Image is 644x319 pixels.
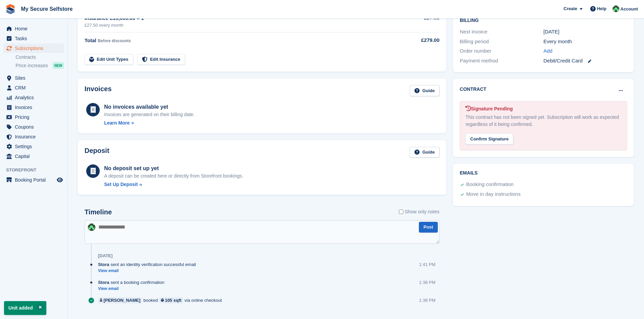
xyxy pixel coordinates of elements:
[399,208,439,215] label: Show only notes
[104,103,195,111] div: No invoices available yet
[15,83,55,92] span: CRM
[399,208,403,215] input: Show only notes
[104,119,129,127] div: Learn More
[3,175,64,185] a: menu
[466,105,621,112] div: Signature Pending
[466,132,513,137] a: Confirm Signature
[385,36,439,44] div: £279.00
[5,4,16,14] img: stora-icon-8386f47178a22dfd0bd8f6a31ec36ba5ce8667c1dd55bd0f319d3a0aa187defe.svg
[104,181,243,188] a: Set Up Deposit
[419,297,435,303] div: 1:38 PM
[15,152,55,161] span: Capital
[460,28,543,36] div: Next invoice
[104,181,138,188] div: Set Up Deposit
[460,57,543,65] div: Payment method
[15,73,55,83] span: Sites
[544,28,627,36] div: [DATE]
[3,83,64,92] a: menu
[137,54,185,65] a: Edit Insurance
[3,122,64,132] a: menu
[460,17,627,23] h2: Billing
[56,176,64,184] a: Preview store
[3,103,64,112] a: menu
[3,34,64,43] a: menu
[98,279,168,286] div: sent a booking confirmation
[3,152,64,161] a: menu
[385,10,439,32] td: £27.50
[419,222,438,233] button: Post
[15,142,55,151] span: Settings
[85,22,385,29] div: £27.50 every month
[4,301,46,315] p: Unit added
[165,297,182,303] div: 105 sqft
[3,112,64,122] a: menu
[15,24,55,33] span: Home
[85,54,133,65] a: Edit Unit Types
[3,24,64,33] a: menu
[98,297,142,303] a: [PERSON_NAME]
[3,142,64,151] a: menu
[613,5,619,12] img: Greg Allsopp
[85,85,112,96] h2: Invoices
[104,119,195,127] a: Learn More
[3,132,64,141] a: menu
[597,5,606,12] span: Help
[103,297,140,303] div: [PERSON_NAME]
[460,86,486,93] h2: Contract
[3,44,64,53] a: menu
[466,190,521,198] div: Move in day instructions
[16,54,64,60] a: Contracts
[410,147,439,158] a: Guide
[98,253,113,259] div: [DATE]
[564,5,577,12] span: Create
[98,261,109,268] span: Stora
[98,261,199,268] div: sent an identity verification successful email
[466,114,621,128] div: This contract has not been signed yet. Subscription will work as expected regardless of it being ...
[85,208,112,216] h2: Timeline
[544,47,553,55] a: Add
[16,62,48,69] span: Price increases
[3,73,64,83] a: menu
[53,62,64,69] div: NEW
[18,3,75,15] a: My Secure Selfstore
[460,38,543,46] div: Billing period
[466,181,514,189] div: Booking confirmation
[98,38,131,43] span: Before discounts
[15,44,55,53] span: Subscriptions
[16,62,64,69] a: Price increases NEW
[104,172,243,180] p: A deposit can be created here or directly from Storefront bookings.
[6,167,67,174] span: Storefront
[104,111,195,118] div: Invoices are generated on their billing date.
[98,286,168,292] a: View email
[15,112,55,122] span: Pricing
[15,132,55,141] span: Insurance
[98,297,225,303] div: booked via online checkout
[15,103,55,112] span: Invoices
[104,164,243,172] div: No deposit set up yet
[466,133,513,144] div: Confirm Signature
[410,85,439,96] a: Guide
[419,261,435,268] div: 1:41 PM
[15,34,55,43] span: Tasks
[15,93,55,102] span: Analytics
[98,279,109,286] span: Stora
[544,57,627,65] div: Debit/Credit Card
[460,47,543,55] div: Order number
[88,223,95,231] img: Greg Allsopp
[85,37,96,43] span: Total
[98,268,199,274] a: View email
[460,170,627,176] h2: Emails
[15,175,55,185] span: Booking Portal
[544,38,627,46] div: Every month
[3,93,64,102] a: menu
[419,279,435,286] div: 1:38 PM
[15,122,55,132] span: Coupons
[85,147,109,158] h2: Deposit
[159,297,183,303] a: 105 sqft
[620,6,638,12] span: Account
